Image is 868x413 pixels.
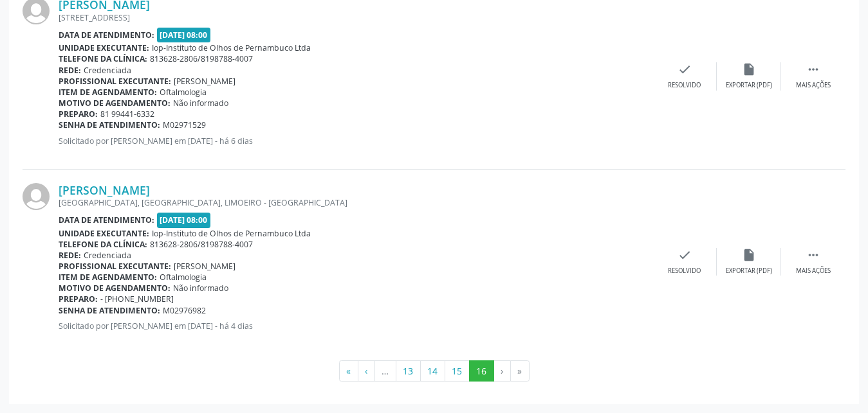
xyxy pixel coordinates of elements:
button: Go to page 14 [420,360,445,382]
b: Item de agendamento: [59,87,157,98]
b: Telefone da clínica: [59,239,147,250]
div: Mais ações [796,81,831,90]
b: Rede: [59,250,81,261]
b: Profissional executante: [59,76,171,87]
span: M02971529 [163,119,206,130]
button: Go to page 16 [469,360,494,382]
span: Credenciada [84,250,131,261]
span: - [PHONE_NUMBER] [100,294,174,304]
div: Resolvido [668,81,701,90]
span: Oftalmologia [160,272,207,283]
p: Solicitado por [PERSON_NAME] em [DATE] - há 4 dias [59,321,652,331]
span: Não informado [173,98,228,109]
i:  [806,62,820,76]
span: Não informado [173,283,228,294]
span: [PERSON_NAME] [174,261,235,272]
div: Exportar (PDF) [726,81,772,90]
b: Unidade executante: [59,42,149,53]
b: Preparo: [59,294,98,304]
i: insert_drive_file [742,248,756,262]
ul: Pagination [23,360,845,382]
i:  [806,248,820,262]
button: Go to previous page [358,360,375,382]
span: Iop-Instituto de Olhos de Pernambuco Ltda [152,42,311,53]
button: Go to page 15 [445,360,470,382]
b: Telefone da clínica: [59,53,147,64]
b: Senha de atendimento: [59,305,160,316]
div: [GEOGRAPHIC_DATA], [GEOGRAPHIC_DATA], LIMOEIRO - [GEOGRAPHIC_DATA] [59,197,652,208]
b: Senha de atendimento: [59,119,160,130]
span: Iop-Instituto de Olhos de Pernambuco Ltda [152,228,311,239]
span: [DATE] 08:00 [157,28,211,42]
a: [PERSON_NAME] [59,183,150,197]
span: Credenciada [84,65,131,76]
i: check [678,62,692,76]
b: Unidade executante: [59,228,149,239]
div: Mais ações [796,267,831,276]
b: Data de atendimento: [59,30,154,40]
img: img [23,183,50,210]
i: check [678,248,692,262]
b: Data de atendimento: [59,215,154,225]
i: insert_drive_file [742,62,756,76]
b: Profissional executante: [59,261,171,272]
b: Rede: [59,65,81,76]
b: Item de agendamento: [59,272,157,283]
span: [PERSON_NAME] [174,76,235,87]
button: Go to first page [339,360,358,382]
span: 813628-2806/8198788-4007 [150,53,253,64]
b: Preparo: [59,109,98,119]
div: [STREET_ADDRESS] [59,12,652,23]
button: Go to page 13 [396,360,421,382]
span: [DATE] 08:00 [157,213,211,227]
span: Oftalmologia [160,87,207,98]
b: Motivo de agendamento: [59,98,171,109]
span: 81 99441-6332 [100,109,154,119]
div: Resolvido [668,267,701,276]
p: Solicitado por [PERSON_NAME] em [DATE] - há 6 dias [59,136,652,146]
div: Exportar (PDF) [726,267,772,276]
b: Motivo de agendamento: [59,283,171,294]
span: 813628-2806/8198788-4007 [150,239,253,250]
span: M02976982 [163,305,206,316]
